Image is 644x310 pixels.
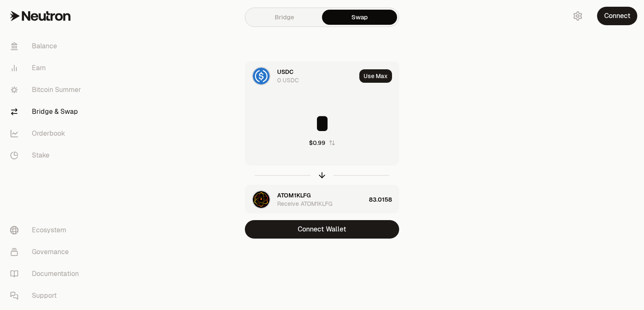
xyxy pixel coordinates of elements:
[247,10,322,25] a: Bridge
[3,285,91,307] a: Support
[3,57,91,79] a: Earn
[3,79,91,101] a: Bitcoin Summer
[3,144,91,166] a: Stake
[277,76,299,84] div: 0 USDC
[277,200,332,208] div: Receive ATOM1KLFG
[309,139,335,147] button: $0.99
[277,191,311,200] div: ATOM1KLFG
[3,35,91,57] a: Balance
[253,191,270,208] img: ATOM1KLFG Logo
[245,62,356,90] div: USDC LogoUSDC0 USDC
[3,263,91,285] a: Documentation
[3,123,91,144] a: Orderbook
[277,68,293,76] div: USDC
[3,219,91,241] a: Ecosystem
[369,185,399,214] div: 83.0158
[3,101,91,123] a: Bridge & Swap
[597,7,637,25] button: Connect
[359,69,392,83] button: Use Max
[322,10,397,25] a: Swap
[309,139,325,147] div: $0.99
[245,185,366,214] div: ATOM1KLFG LogoATOM1KLFGReceive ATOM1KLFG
[3,241,91,263] a: Governance
[245,220,399,239] button: Connect Wallet
[253,68,270,84] img: USDC Logo
[245,185,399,214] button: ATOM1KLFG LogoATOM1KLFGReceive ATOM1KLFG83.0158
